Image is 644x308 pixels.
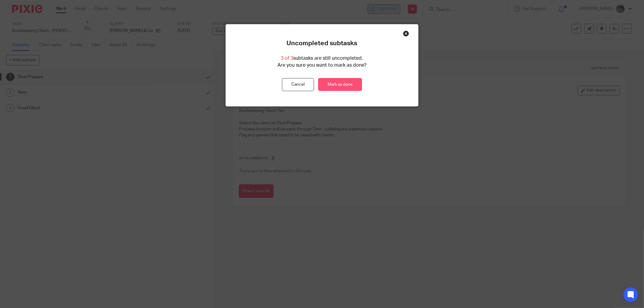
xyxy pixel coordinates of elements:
[282,78,314,91] button: Cancel
[318,78,362,91] a: Mark as done
[277,62,367,69] p: Are you sure you want to mark as done?
[287,40,357,47] p: Uncompleted subtasks
[281,56,293,61] span: 3 of 3
[281,55,363,62] p: subtasks are still uncompleted.
[403,30,409,37] div: Close this dialog window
